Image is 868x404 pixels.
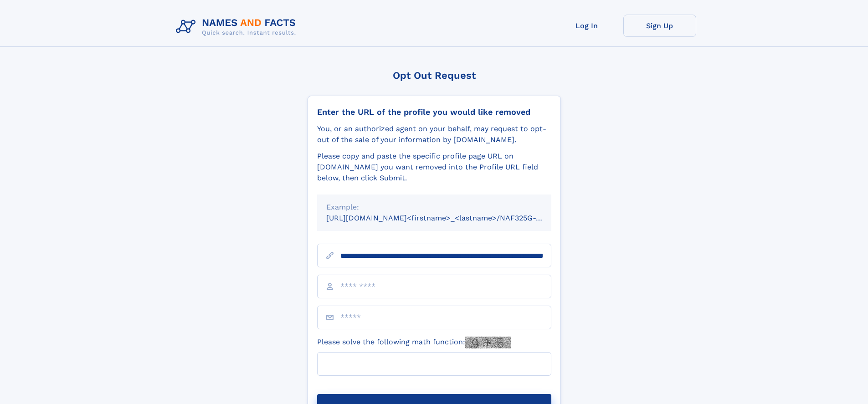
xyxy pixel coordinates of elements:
[326,214,569,222] small: [URL][DOMAIN_NAME]<firstname>_<lastname>/NAF325G-xxxxxxxx
[308,70,561,81] div: Opt Out Request
[623,15,696,37] a: Sign Up
[317,123,551,145] div: You, or an authorized agent on your behalf, may request to opt-out of the sale of your informatio...
[550,15,623,37] a: Log In
[317,151,551,184] div: Please copy and paste the specific profile page URL on [DOMAIN_NAME] you want removed into the Pr...
[326,202,542,213] div: Example:
[317,107,551,117] div: Enter the URL of the profile you would like removed
[172,15,303,39] img: Logo Names and Facts
[317,337,511,348] label: Please solve the following math function:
